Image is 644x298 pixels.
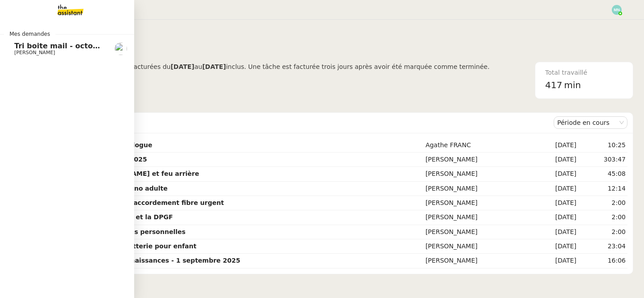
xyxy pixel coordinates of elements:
[578,239,627,254] td: 23:04
[530,254,578,268] td: [DATE]
[424,138,530,153] td: Agathe FRANC
[578,225,627,239] td: 2:00
[424,196,530,210] td: [PERSON_NAME]
[557,117,624,128] nz-select-item: Période en cours
[530,153,578,167] td: [DATE]
[226,63,489,70] span: inclus. Une tâche est facturée trois jours après avoir été marquée comme terminée.
[530,167,578,181] td: [DATE]
[4,30,55,38] span: Mes demandes
[424,182,530,196] td: [PERSON_NAME]
[14,50,55,55] span: [PERSON_NAME]
[14,42,129,50] span: Tri boite mail - octobre 2025
[578,138,627,153] td: 10:25
[424,239,530,254] td: [PERSON_NAME]
[612,5,622,15] img: svg
[564,78,581,93] span: min
[578,182,627,196] td: 12:14
[195,63,202,70] span: au
[578,167,627,181] td: 45:08
[578,254,627,268] td: 16:06
[530,182,578,196] td: [DATE]
[424,225,530,239] td: [PERSON_NAME]
[530,210,578,225] td: [DATE]
[545,68,623,78] div: Total travaillé
[530,225,578,239] td: [DATE]
[530,239,578,254] td: [DATE]
[47,257,240,264] strong: Enrichissement des connaissances - 1 septembre 2025
[578,153,627,167] td: 303:47
[45,114,554,132] div: Demandes
[170,63,194,70] b: [DATE]
[545,80,562,90] span: 417
[424,254,530,268] td: [PERSON_NAME]
[47,199,224,206] strong: Contacter Orange pour raccordement fibre urgent
[114,43,127,55] img: users%2F9mvJqJUvllffspLsQzytnd0Nt4c2%2Favatar%2F82da88e3-d90d-4e39-b37d-dcb7941179ae
[578,196,627,210] td: 2:00
[424,210,530,225] td: [PERSON_NAME]
[530,138,578,153] td: [DATE]
[202,63,226,70] b: [DATE]
[424,167,530,181] td: [PERSON_NAME]
[578,210,627,225] td: 2:00
[424,153,530,167] td: [PERSON_NAME]
[530,196,578,210] td: [DATE]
